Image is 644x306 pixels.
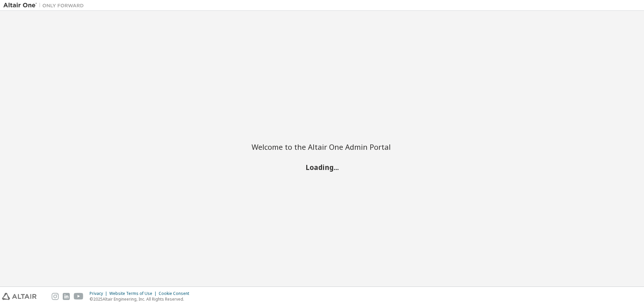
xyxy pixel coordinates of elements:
img: instagram.svg [52,293,59,300]
img: youtube.svg [74,293,84,300]
p: © 2025 Altair Engineering, Inc. All Rights Reserved. [90,296,193,302]
div: Website Terms of Use [109,291,159,296]
div: Cookie Consent [159,291,193,296]
img: Altair One [3,2,87,9]
div: Privacy [90,291,109,296]
img: linkedin.svg [63,293,70,300]
img: altair_logo.svg [2,293,37,300]
h2: Loading... [252,163,392,171]
h2: Welcome to the Altair One Admin Portal [252,142,392,151]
